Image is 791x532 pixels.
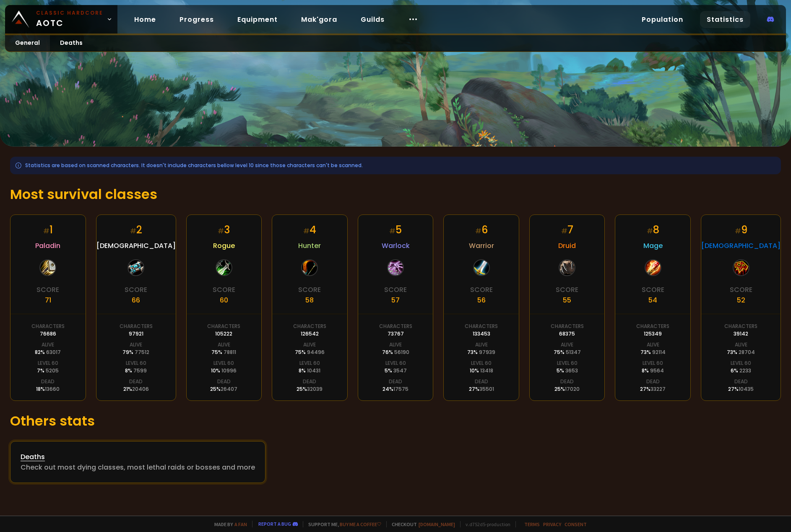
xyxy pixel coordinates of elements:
div: Characters [636,323,669,330]
div: 54 [648,295,657,305]
span: 10996 [221,367,237,374]
span: 10431 [307,367,320,374]
div: 8 % [642,367,664,374]
span: 20406 [132,385,149,393]
span: [DEMOGRAPHIC_DATA] [96,240,176,251]
div: Score [36,284,59,295]
div: 25 % [297,385,323,393]
div: 21 % [123,385,149,393]
div: 126542 [301,330,319,338]
div: 71 [45,295,51,305]
span: 97939 [479,349,495,356]
h1: Others stats [10,411,781,431]
div: Score [384,284,407,295]
a: Terms [524,521,540,527]
div: Level 60 [299,359,320,367]
div: 76 % [382,349,409,356]
div: 4 [303,222,316,237]
span: Made by [209,521,247,527]
small: # [218,226,224,236]
span: 26407 [221,385,237,393]
div: Level 60 [213,359,234,367]
div: 79 % [122,349,149,356]
div: 82 % [35,349,61,356]
div: 7 % [37,367,59,374]
div: 58 [305,295,314,305]
div: Dead [129,378,143,385]
span: 7599 [133,367,147,374]
small: # [735,226,741,236]
div: Alive [475,341,488,349]
span: 10435 [739,385,754,393]
a: [DOMAIN_NAME] [419,521,455,527]
div: 27 % [728,385,754,393]
div: 75 % [295,349,325,356]
div: 8 % [125,367,147,374]
div: 57 [391,295,400,305]
div: 76686 [40,330,56,338]
span: 35501 [479,385,494,393]
div: 105222 [215,330,232,338]
a: Progress [173,11,221,28]
div: Level 60 [385,359,406,367]
a: Report a bug [258,521,291,527]
small: # [303,226,310,236]
div: 9 [735,222,747,237]
div: 8 [647,222,659,237]
span: 5205 [46,367,59,374]
span: Rogue [213,240,235,251]
div: Score [470,284,493,295]
small: # [561,226,567,236]
div: 125349 [644,330,662,338]
div: 52 [737,295,745,305]
div: Alive [647,341,659,349]
div: 24 % [382,385,409,393]
div: Characters [551,323,584,330]
a: Equipment [231,11,284,28]
div: Score [298,284,321,295]
small: # [475,226,481,236]
div: Characters [724,323,757,330]
div: Alive [130,341,142,349]
div: Level 60 [471,359,492,367]
div: Level 60 [557,359,578,367]
a: a fan [234,521,247,527]
span: 92114 [652,349,666,356]
a: Population [635,11,690,28]
div: 73 % [467,349,495,356]
span: Checkout [386,521,455,527]
div: Alive [561,341,573,349]
div: 75 % [554,349,581,356]
h1: Most survival classes [10,184,781,204]
span: Warlock [382,240,410,251]
div: Dead [389,378,402,385]
a: Consent [565,521,587,527]
div: Alive [389,341,402,349]
div: Alive [303,341,316,349]
span: Paladin [35,240,60,251]
div: 73 % [640,349,666,356]
small: Classic Hardcore [36,9,103,17]
div: 18 % [36,385,60,393]
a: Privacy [543,521,561,527]
div: 27 % [640,385,666,393]
div: 6 [475,222,488,237]
span: 17575 [393,385,409,393]
span: 56190 [394,349,409,356]
div: Alive [42,341,54,349]
div: Dead [475,378,488,385]
div: Characters [379,323,412,330]
div: 7 [561,222,573,237]
div: 73767 [388,330,404,338]
small: # [389,226,395,236]
div: 39142 [734,330,748,338]
span: 13418 [480,367,493,374]
span: Warrior [469,240,494,251]
span: 32039 [307,385,323,393]
div: Dead [560,378,574,385]
span: 9564 [650,367,664,374]
div: 25 % [554,385,580,393]
div: 73 % [727,349,755,356]
div: 6 % [731,367,751,374]
div: Characters [120,323,153,330]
